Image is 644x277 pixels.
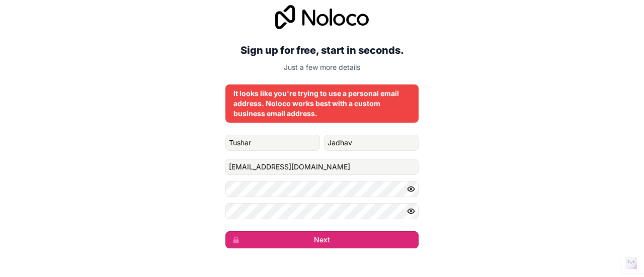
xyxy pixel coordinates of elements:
button: Next [225,231,419,248]
input: Confirm password [225,203,419,219]
input: given-name [225,135,320,151]
div: It looks like you're trying to use a personal email address. Noloco works best with a custom busi... [233,88,411,119]
input: Email address [225,159,419,175]
p: Just a few more details [225,62,419,72]
input: family-name [324,135,419,151]
h2: Sign up for free, start in seconds. [225,41,419,59]
input: Password [225,181,419,197]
